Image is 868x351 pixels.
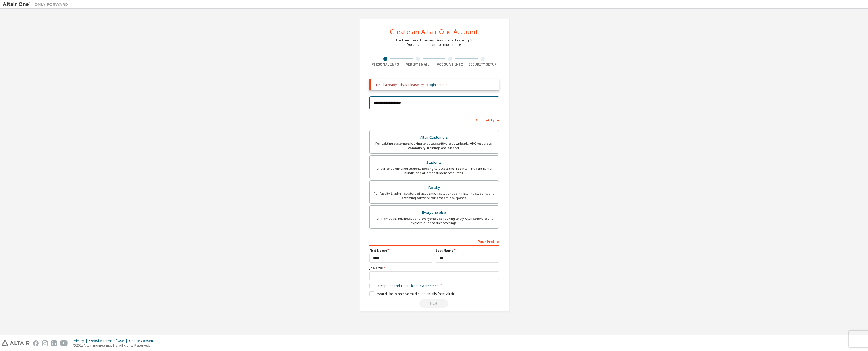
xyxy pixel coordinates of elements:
[376,83,494,87] div: Email already exists. Please try to instead.
[369,299,499,308] div: Email already exists
[42,340,48,346] img: instagram.svg
[33,340,39,346] img: facebook.svg
[466,62,499,67] div: Security Setup
[3,2,71,7] img: Altair One
[373,166,495,175] div: For currently enrolled students looking to access the free Altair Student Edition bundle and all ...
[369,115,499,124] div: Account Type
[373,141,495,150] div: For existing customers looking to access software downloads, HPC resources, community, trainings ...
[428,82,436,87] a: login
[73,343,157,348] p: © 2025 Altair Engineering, Inc. All Rights Reserved.
[2,340,30,346] img: altair_logo.svg
[436,248,499,253] label: Last Name
[369,284,440,288] label: I accept the
[434,62,467,67] div: Account Info
[373,191,495,200] div: For faculty & administrators of academic institutions administering students and accessing softwa...
[369,237,499,246] div: Your Profile
[369,62,402,67] div: Personal Info
[390,28,478,35] div: Create an Altair One Account
[373,159,495,166] div: Students
[373,134,495,141] div: Altair Customers
[73,339,89,343] div: Privacy
[129,339,157,343] div: Cookie Consent
[373,184,495,192] div: Faculty
[402,62,434,67] div: Verify Email
[369,266,499,270] label: Job Title
[373,216,495,225] div: For individuals, businesses and everyone else looking to try Altair software and explore our prod...
[51,340,57,346] img: linkedin.svg
[394,284,440,288] a: End-User License Agreement
[396,38,472,47] div: For Free Trials, Licenses, Downloads, Learning & Documentation and so much more.
[373,209,495,216] div: Everyone else
[369,248,432,253] label: First Name
[369,291,454,296] label: I would like to receive marketing emails from Altair
[89,339,129,343] div: Website Terms of Use
[60,340,68,346] img: youtube.svg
